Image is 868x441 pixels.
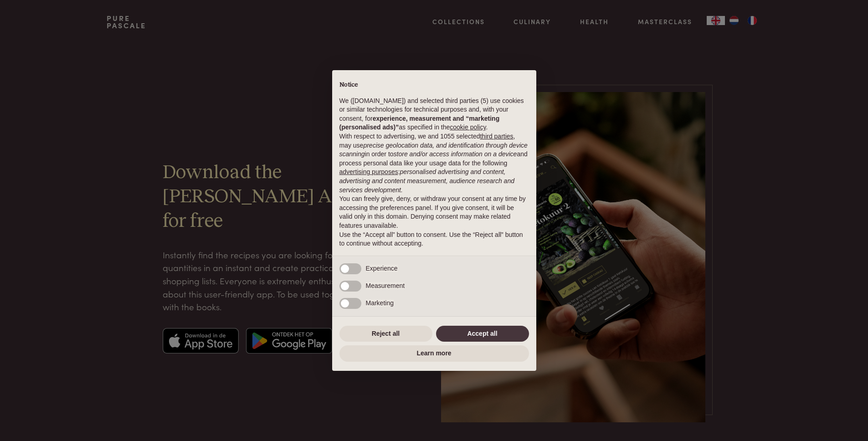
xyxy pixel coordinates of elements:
[339,81,529,89] h2: Notice
[339,168,514,193] em: personalised advertising and content, advertising and content measurement, audience research and ...
[339,345,529,362] button: Learn more
[339,97,529,132] p: We ([DOMAIN_NAME]) and selected third parties (5) use cookies or similar technologies for technic...
[480,132,513,141] button: third parties
[339,195,529,230] p: You can freely give, deny, or withdraw your consent at any time by accessing the preferences pane...
[339,142,528,158] em: precise geolocation data, and identification through device scanning
[339,115,500,131] strong: experience, measurement and “marketing (personalised ads)”
[339,168,398,177] button: advertising purposes
[366,299,394,307] span: Marketing
[394,150,517,158] em: store and/or access information on a device
[366,282,405,289] span: Measurement
[450,123,486,131] a: cookie policy
[339,132,529,195] p: With respect to advertising, we and 1055 selected , may use in order to and process personal data...
[436,326,529,342] button: Accept all
[366,265,398,272] span: Experience
[339,231,529,248] p: Use the “Accept all” button to consent. Use the “Reject all” button to continue without accepting.
[339,326,432,342] button: Reject all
